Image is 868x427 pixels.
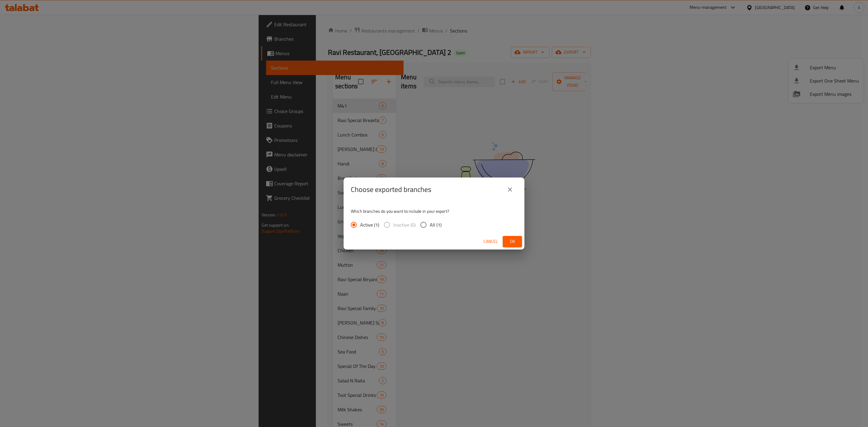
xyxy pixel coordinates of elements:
p: Which branches do you want to include in your export? [351,208,517,214]
h2: Choose exported branches [351,185,431,194]
button: Cancel [481,236,500,247]
span: Ok [508,238,517,245]
span: Active (1) [360,221,379,228]
span: All (1) [430,221,442,228]
button: close [503,182,517,197]
span: Cancel [483,238,498,245]
button: Ok [503,236,522,247]
span: Inactive (0) [393,221,416,228]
